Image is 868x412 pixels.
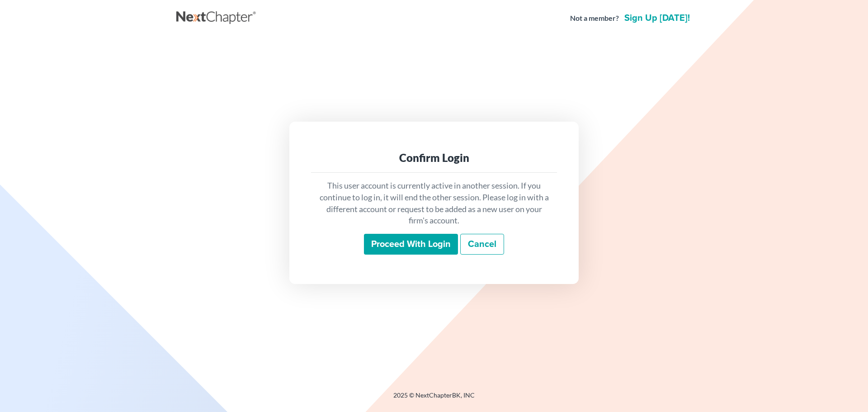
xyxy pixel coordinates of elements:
[176,391,692,407] div: 2025 © NextChapterBK, INC
[623,14,692,23] a: Sign up [DATE]!
[460,234,504,255] a: Cancel
[318,180,550,227] p: This user account is currently active in another session. If you continue to log in, it will end ...
[364,234,458,255] input: Proceed with login
[318,151,550,165] div: Confirm Login
[570,13,619,24] strong: Not a member?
